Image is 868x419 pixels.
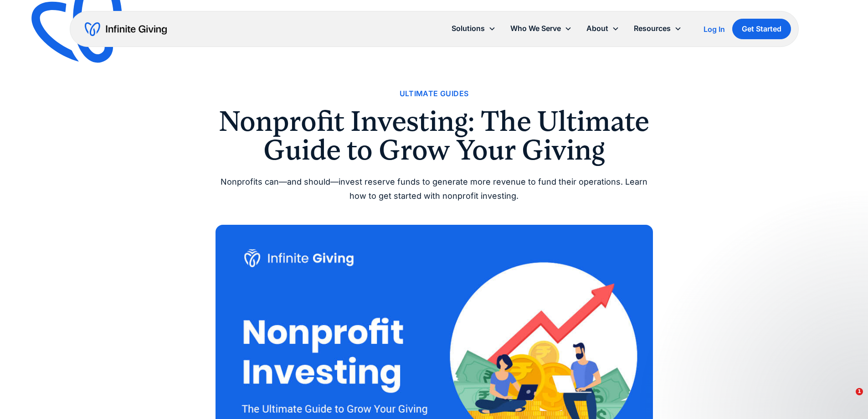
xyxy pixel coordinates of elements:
span: 1 [856,388,863,395]
div: Resources [627,19,689,38]
a: Get Started [732,19,791,39]
iframe: Intercom live chat [837,388,859,410]
div: Resources [634,22,671,35]
div: About [579,19,627,38]
div: Log In [704,26,725,33]
div: Solutions [444,19,503,38]
div: About [586,22,608,35]
a: Ultimate Guides [400,88,469,100]
h1: Nonprofit Investing: The Ultimate Guide to Grow Your Giving [216,107,653,164]
div: Who We Serve [503,19,579,38]
div: Solutions [452,22,485,35]
a: Log In [704,24,725,35]
div: Who We Serve [510,22,561,35]
div: Nonprofits can—and should—invest reserve funds to generate more revenue to fund their operations.... [216,175,653,203]
a: home [85,22,167,36]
